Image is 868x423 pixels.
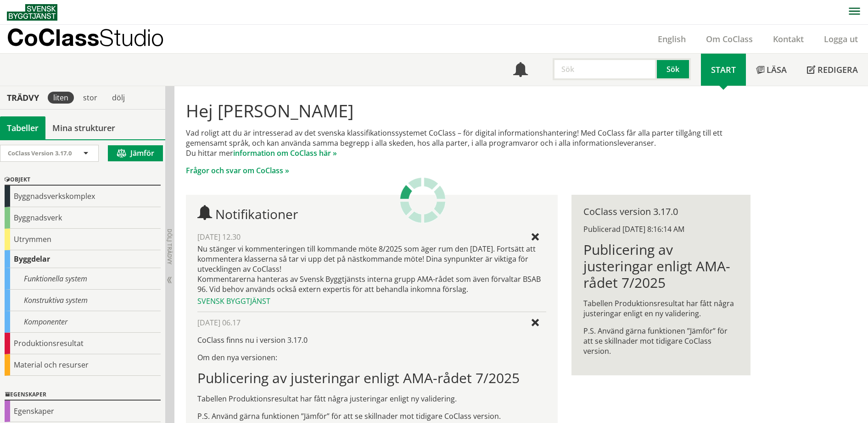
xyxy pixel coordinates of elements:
[763,33,814,44] a: Kontakt
[400,177,446,223] img: Laddar
[8,149,72,157] span: CoClass Version 3.17.0
[7,25,184,53] a: CoClassStudio
[197,352,546,363] p: Om den nya versionen:
[583,326,738,356] p: P.S. Använd gärna funktionen ”Jämför” för att se skillnader mot tidigare CoClass version.
[99,24,164,51] span: Studio
[197,394,546,404] p: Tabellen Produktionsresultat har fått några justeringar enligt ny validering.
[5,333,161,354] div: Produktionsresultat
[78,92,103,104] div: stor
[5,401,161,422] div: Egenskaper
[197,335,546,345] p: CoClass finns nu i version 3.17.0
[233,148,337,158] a: information om CoClass här »
[648,33,696,44] a: English
[7,4,57,21] img: Svensk Byggtjänst
[215,205,298,223] span: Notifikationer
[186,100,750,121] h1: Hej [PERSON_NAME]
[197,296,546,306] div: Svensk Byggtjänst
[166,229,174,264] span: Dölj trädvy
[197,232,241,242] span: [DATE] 12.30
[108,145,163,161] button: Jämför
[583,224,738,234] div: Publicerad [DATE] 8:16:14 AM
[5,354,161,376] div: Material och resurser
[767,64,787,75] span: Läsa
[197,370,546,386] h1: Publicering av justeringar enligt AMA-rådet 7/2025
[5,390,161,401] div: Egenskaper
[5,250,161,268] div: Byggdelar
[45,116,122,139] a: Mina strukturer
[583,242,738,291] h1: Publicering av justeringar enligt AMA-rådet 7/2025
[5,268,161,290] div: Funktionella system
[7,32,164,43] p: CoClass
[197,318,241,328] span: [DATE] 06.17
[746,54,797,86] a: Läsa
[583,207,738,217] div: CoClass version 3.17.0
[814,33,868,44] a: Logga ut
[5,290,161,311] div: Konstruktiva system
[197,244,546,294] div: Nu stänger vi kommenteringen till kommande möte 8/2025 som äger rum den [DATE]. Fortsätt att komm...
[186,128,750,158] p: Vad roligt att du är intresserad av det svenska klassifikationssystemet CoClass – för digital inf...
[513,63,528,78] span: Notifikationer
[48,92,74,104] div: liten
[197,411,546,421] p: P.S. Använd gärna funktionen ”Jämför” för att se skillnader mot tidigare CoClass version.
[5,311,161,333] div: Komponenter
[5,175,161,186] div: Objekt
[5,229,161,250] div: Utrymmen
[5,207,161,229] div: Byggnadsverk
[711,64,736,75] span: Start
[5,186,161,207] div: Byggnadsverkskomplex
[657,58,691,80] button: Sök
[553,58,657,80] input: Sök
[583,298,738,319] p: Tabellen Produktionsresultat har fått några justeringar enligt en ny validering.
[701,54,746,86] a: Start
[186,165,289,176] a: Frågor och svar om CoClass »
[818,64,858,75] span: Redigera
[2,93,44,103] div: Trädvy
[106,92,130,104] div: dölj
[696,33,763,44] a: Om CoClass
[797,54,868,86] a: Redigera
